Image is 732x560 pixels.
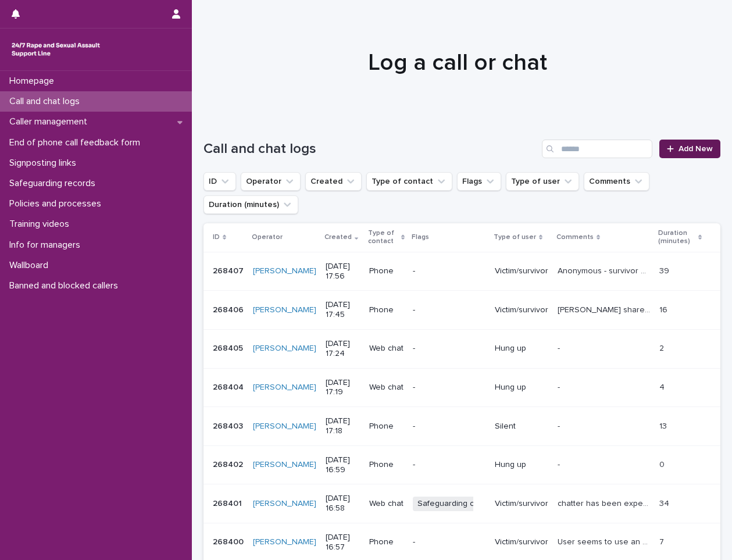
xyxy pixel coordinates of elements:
[495,499,548,509] p: Victim/survivor
[495,344,548,354] p: Hung up
[413,422,485,431] p: -
[5,260,58,271] p: Wallboard
[558,341,562,354] p: -
[369,305,404,315] p: Phone
[5,178,105,189] p: Safeguarding records
[506,172,579,191] button: Type of user
[326,378,360,398] p: [DATE] 17:19
[213,419,245,431] p: 268403
[213,264,246,276] p: 268407
[659,419,669,431] p: 13
[558,419,562,431] p: -
[5,158,85,169] p: Signposting links
[369,499,404,509] p: Web chat
[203,329,720,368] tr: 268405268405 [PERSON_NAME] [DATE] 17:24Web chat-Hung up-- 22
[203,445,720,484] tr: 268402268402 [PERSON_NAME] [DATE] 16:59Phone-Hung up-- 00
[413,383,485,393] p: -
[203,49,712,77] h1: Log a call or chat
[213,535,246,547] p: 268400
[369,344,404,354] p: Web chat
[5,240,90,251] p: Info for managers
[659,497,672,509] p: 34
[253,305,316,315] a: [PERSON_NAME]
[253,460,316,470] a: [PERSON_NAME]
[5,280,127,291] p: Banned and blocked callers
[659,264,672,276] p: 39
[369,383,404,393] p: Web chat
[9,38,102,61] img: rhQMoQhaT3yELyF149Cw
[203,291,720,330] tr: 268406268406 [PERSON_NAME] [DATE] 17:45Phone-Victim/survivor[PERSON_NAME] shared she came to the ...
[369,460,404,470] p: Phone
[326,416,360,436] p: [DATE] 17:18
[558,535,652,547] p: User seems to use an Australian accent. Identified through frequently used sentences and spoke of...
[413,344,485,354] p: -
[679,145,713,153] span: Add New
[558,264,652,276] p: Anonymous - survivor of child trafficking by mother, discussed feelings and coping, explored supp...
[326,262,360,281] p: [DATE] 17:56
[213,303,246,315] p: 268406
[495,266,548,276] p: Victim/survivor
[413,266,485,276] p: -
[213,341,245,354] p: 268405
[5,198,110,209] p: Policies and processes
[369,422,404,431] p: Phone
[203,195,298,214] button: Duration (minutes)
[494,231,536,244] p: Type of user
[584,172,649,191] button: Comments
[369,537,404,547] p: Phone
[213,231,220,244] p: ID
[558,303,652,315] p: Nia shared she came to the UK to marry a man but was assaulted. She returned to Canada and has re...
[326,300,360,320] p: [DATE] 17:45
[252,231,283,244] p: Operator
[558,380,562,393] p: -
[413,497,505,511] span: Safeguarding concern
[368,227,398,248] p: Type of contact
[659,535,666,547] p: 7
[659,303,670,315] p: 16
[412,231,429,244] p: Flags
[659,458,667,470] p: 0
[5,76,63,87] p: Homepage
[326,455,360,475] p: [DATE] 16:59
[495,383,548,393] p: Hung up
[5,96,89,107] p: Call and chat logs
[326,339,360,359] p: [DATE] 17:24
[213,497,244,509] p: 268401
[658,227,695,248] p: Duration (minutes)
[241,172,301,191] button: Operator
[203,252,720,291] tr: 268407268407 [PERSON_NAME] [DATE] 17:56Phone-Victim/survivorAnonymous - survivor of child traffic...
[495,422,548,431] p: Silent
[203,368,720,407] tr: 268404268404 [PERSON_NAME] [DATE] 17:19Web chat-Hung up-- 44
[659,380,667,393] p: 4
[5,137,149,148] p: End of phone call feedback form
[5,219,78,230] p: Training videos
[369,266,404,276] p: Phone
[495,537,548,547] p: Victim/survivor
[326,494,360,513] p: [DATE] 16:58
[366,172,452,191] button: Type of contact
[413,460,485,470] p: -
[203,141,537,158] h1: Call and chat logs
[253,344,316,354] a: [PERSON_NAME]
[253,499,316,509] a: [PERSON_NAME]
[5,116,97,127] p: Caller management
[253,537,316,547] a: [PERSON_NAME]
[659,140,720,158] a: Add New
[253,422,316,431] a: [PERSON_NAME]
[213,380,246,393] p: 268404
[495,305,548,315] p: Victim/survivor
[542,140,652,158] input: Search
[305,172,362,191] button: Created
[558,497,652,509] p: chatter has been experiencing abuse by a family member (older than them), who lives in the same h...
[413,537,485,547] p: -
[203,172,236,191] button: ID
[659,341,666,354] p: 2
[253,266,316,276] a: [PERSON_NAME]
[324,231,352,244] p: Created
[203,407,720,446] tr: 268403268403 [PERSON_NAME] [DATE] 17:18Phone-Silent-- 1313
[213,458,245,470] p: 268402
[558,458,562,470] p: -
[556,231,594,244] p: Comments
[253,383,316,393] a: [PERSON_NAME]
